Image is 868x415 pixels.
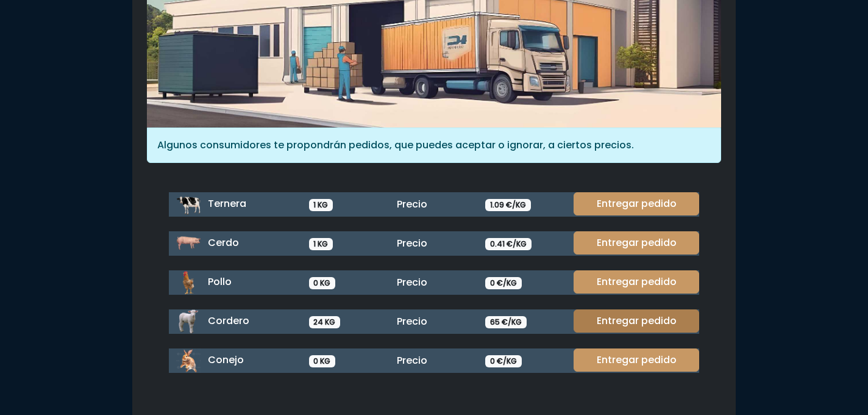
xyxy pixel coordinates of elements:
[485,355,522,367] span: 0 €/KG
[176,270,201,295] img: pollo.png
[574,348,699,372] a: Entregar pedido
[208,314,249,328] span: Cordero
[208,197,246,211] span: Ternera
[390,236,478,251] div: Precio
[485,238,532,250] span: 0.41 €/KG
[208,275,232,289] span: Pollo
[390,197,478,212] div: Precio
[485,316,527,328] span: 65 €/KG
[309,277,336,289] span: 0 KG
[176,309,201,334] img: cordero.png
[176,348,201,373] img: conejo.png
[309,355,336,367] span: 0 KG
[176,231,201,256] img: cerdo.png
[208,353,244,367] span: Conejo
[574,270,699,294] a: Entregar pedido
[176,192,201,217] img: ternera.png
[574,309,699,333] a: Entregar pedido
[309,316,341,328] span: 24 KG
[574,231,699,254] a: Entregar pedido
[390,275,478,290] div: Precio
[485,199,531,211] span: 1.09 €/KG
[208,236,239,250] span: Cerdo
[309,238,333,250] span: 1 KG
[574,192,699,215] a: Entregar pedido
[485,277,522,289] span: 0 €/KG
[147,128,721,163] div: Algunos consumidores te propondrán pedidos, que puedes aceptar o ignorar, a ciertos precios.
[390,314,478,329] div: Precio
[309,199,333,211] span: 1 KG
[390,353,478,368] div: Precio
